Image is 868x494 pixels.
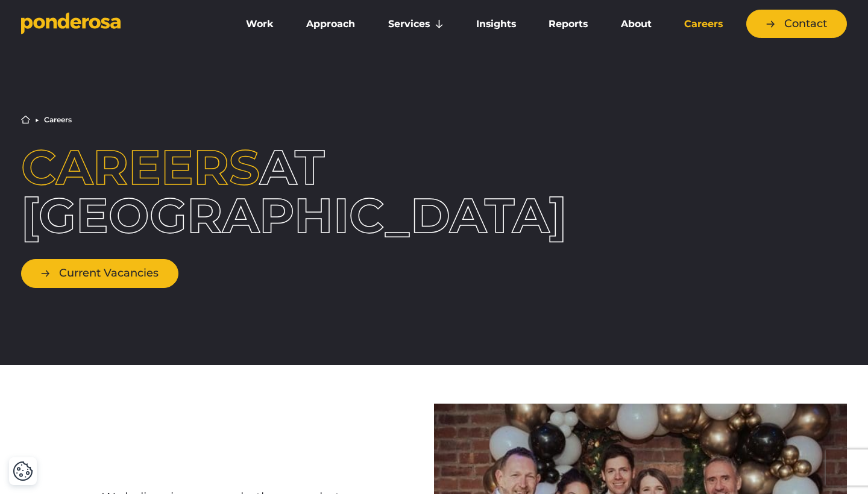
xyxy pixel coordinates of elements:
[21,143,354,240] h1: at [GEOGRAPHIC_DATA]
[746,10,847,38] a: Contact
[374,11,458,37] a: Services
[535,11,602,37] a: Reports
[670,11,737,37] a: Careers
[21,138,260,196] span: Careers
[21,115,30,124] a: Home
[21,12,214,36] a: Go to homepage
[462,11,530,37] a: Insights
[292,11,369,37] a: Approach
[35,116,39,123] li: ▶︎
[232,11,288,37] a: Work
[44,116,72,123] li: Careers
[21,259,178,287] a: Current Vacancies
[13,461,33,481] img: Revisit consent button
[13,461,33,481] button: Cookie Settings
[606,11,665,37] a: About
